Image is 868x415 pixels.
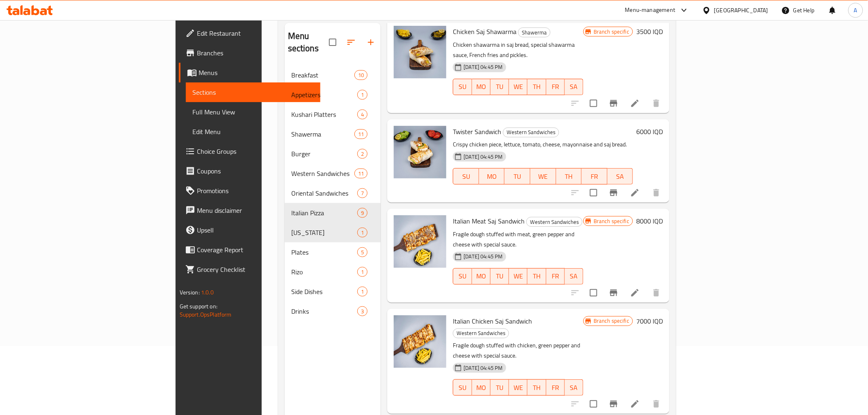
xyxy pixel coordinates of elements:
[646,183,666,203] button: delete
[197,265,314,274] span: Grocery Checklist
[291,70,354,80] div: Breakfast
[180,301,217,312] span: Get support on:
[453,328,509,338] div: Western Sandwiches
[361,32,381,52] button: Add section
[201,287,214,298] span: 1.0.0
[179,23,320,43] a: Edit Restaurant
[518,27,550,37] div: Shawerma
[341,32,361,52] span: Sort sections
[186,102,320,122] a: Full Menu View
[457,382,468,394] span: SU
[630,188,640,198] a: Edit menu item
[285,62,381,324] nav: Menu sections
[472,379,491,396] button: MO
[285,203,381,223] div: Italian Pizza9
[479,168,505,185] button: MO
[186,122,320,141] a: Edit Menu
[585,395,602,413] span: Select to update
[550,81,562,93] span: FR
[453,340,583,361] p: Fragile dough stuffed with chicken, green pepper and cheese with special sauce.
[285,105,381,124] div: Kushari Platters4
[192,127,314,137] span: Edit Menu
[179,220,320,240] a: Upsell
[568,382,580,394] span: SA
[453,25,516,38] span: Chicken Saj Shawarma
[512,382,524,394] span: WE
[453,379,472,396] button: SU
[197,28,314,38] span: Edit Restaurant
[475,382,487,394] span: MO
[357,267,368,277] div: items
[494,382,506,394] span: TU
[503,128,559,137] span: Western Sandwiches
[550,382,562,394] span: FR
[585,95,602,112] span: Select to update
[291,208,357,218] span: Italian Pizza
[357,109,368,119] div: items
[509,268,528,285] button: WE
[355,170,367,178] span: 11
[531,382,543,394] span: TH
[590,317,633,325] span: Branch specific
[546,268,565,285] button: FR
[291,228,357,237] span: [US_STATE]
[285,85,381,105] div: Appetizers1
[179,43,320,63] a: Branches
[453,79,472,95] button: SU
[528,79,546,95] button: TH
[604,183,624,203] button: Branch-specific-item
[646,283,666,303] button: delete
[509,379,528,396] button: WE
[560,171,579,182] span: TH
[358,111,367,119] span: 4
[358,308,367,315] span: 3
[197,205,314,215] span: Menu disclaimer
[534,171,553,182] span: WE
[505,168,530,185] button: TU
[285,124,381,144] div: Shawerma11
[179,260,320,279] a: Grocery Checklist
[358,229,367,237] span: 1
[357,306,368,316] div: items
[285,223,381,242] div: [US_STATE]1
[636,215,663,227] h6: 8000 IQD
[503,128,559,137] div: Western Sandwiches
[528,268,546,285] button: TH
[180,287,200,298] span: Version:
[291,188,357,198] span: Oriental Sandwiches
[291,228,357,237] div: Kentucky
[472,79,491,95] button: MO
[358,288,367,296] span: 1
[472,268,491,285] button: MO
[453,168,479,185] button: SU
[285,164,381,183] div: Western Sandwiches11
[491,79,509,95] button: TU
[357,228,368,237] div: items
[460,253,506,260] span: [DATE] 04:45 PM
[508,171,527,182] span: TU
[291,267,357,277] span: Rizo
[291,109,357,119] span: Kushari Platters
[291,287,357,296] div: Side Dishes
[457,171,475,182] span: SU
[354,169,368,178] div: items
[354,70,368,80] div: items
[285,282,381,301] div: Side Dishes1
[582,168,608,185] button: FR
[630,288,640,298] a: Edit menu item
[199,68,314,78] span: Menus
[291,129,354,139] span: Shawerma
[358,189,367,197] span: 7
[585,171,604,182] span: FR
[854,6,857,15] span: A
[355,71,367,79] span: 10
[546,379,565,396] button: FR
[197,245,314,255] span: Coverage Report
[590,28,633,36] span: Branch specific
[291,149,357,159] span: Burger
[512,270,524,282] span: WE
[291,306,357,316] span: Drinks
[457,270,468,282] span: SU
[460,364,506,372] span: [DATE] 04:45 PM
